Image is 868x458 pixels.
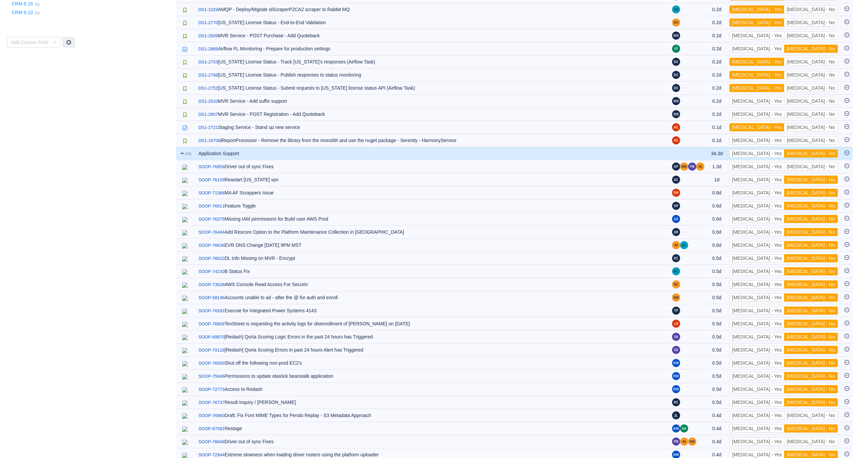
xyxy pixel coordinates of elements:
i: icon: minus-circle [845,229,849,234]
td: 0.5d [708,265,726,278]
img: 12177 [182,282,188,288]
button: [MEDICAL_DATA] - No [784,293,837,302]
img: 10618 [182,47,188,52]
button: [MEDICAL_DATA] - Yes [729,176,784,184]
button: [MEDICAL_DATA] - Yes [729,123,784,131]
td: 0.2d [708,108,726,121]
img: 12179 [182,374,188,379]
td: olReportProcessor - Remove the library from the monolith and use the nuget package - Serenity - H... [195,134,669,147]
img: 12179 [182,309,188,314]
img: KP [672,163,680,171]
a: DS1-2609 [198,33,218,39]
img: 12180 [182,335,188,340]
img: 10615 [182,112,188,118]
td: 0.6d [708,226,726,239]
img: KW [672,372,680,380]
td: MVR Service - POST Registration - Add Quoteback [195,108,669,121]
td: 0.1d [708,121,726,134]
img: KP [672,202,680,210]
button: [MEDICAL_DATA] - Yes [729,18,784,27]
td: Execute for Integrated Power Systems 4143 [195,304,669,317]
i: icon: minus-circle [845,334,849,338]
img: KW [672,359,680,367]
img: AS [672,215,680,223]
button: [MEDICAL_DATA] - No [784,149,837,157]
i: icon: minus-circle [845,386,849,391]
a: DS1-2721 [198,124,218,131]
img: SM [672,293,680,302]
i: icon: minus-circle [845,347,849,352]
td: Staging Service - Stand up new service [195,121,669,134]
td: Driver out of sync Fixes [195,435,669,448]
i: icon: minus-circle [845,294,849,299]
img: 12179 [182,217,188,222]
i: icon: minus-circle [845,33,849,37]
button: [MEDICAL_DATA] - Yes [729,5,784,13]
img: SK [672,346,680,354]
button: [MEDICAL_DATA] - No [784,202,837,210]
i: icon: minus-circle [845,85,849,90]
img: 10615 [182,7,188,13]
button: [MEDICAL_DATA] - Yes [729,320,784,328]
td: 0.5d [708,330,726,343]
a: SOOP-76859 [198,164,224,170]
button: [MEDICAL_DATA] - Yes [729,307,784,315]
td: 1d [708,173,726,186]
img: 12177 [182,256,188,262]
i: icon: minus-circle [845,150,849,155]
a: DS1-2752 [198,85,218,92]
img: RC [672,280,680,288]
button: [MEDICAL_DATA] - Yes [729,424,784,432]
td: Result Inquiry / [PERSON_NAME] [195,396,669,409]
a: SOOP-73628 [198,281,224,288]
td: EVR DNS Change [DATE] 9PM MST [195,239,669,252]
td: [US_STATE] License Status - Submit requests to [US_STATE] license status API (Airflow Task) [195,82,669,95]
i: icon: minus-circle [845,190,849,194]
a: DS1-2533 [198,98,218,105]
i: icon: minus-circle [845,439,849,443]
td: 1.3d [708,160,726,173]
a: SOOP-76860 [198,412,224,419]
button: [MEDICAL_DATA] - No [784,333,837,341]
button: [MEDICAL_DATA] - No [784,398,837,406]
button: [MEDICAL_DATA] - Yes [729,45,784,53]
a: SOOP-67581 [198,425,224,432]
button: [MEDICAL_DATA] - No [784,136,837,144]
button: [MEDICAL_DATA] - Yes [729,385,784,393]
td: 0.5d [708,357,726,370]
td: MA AF Scrappers Issue [195,186,669,199]
button: [MEDICAL_DATA] - Yes [729,32,784,40]
button: [MEDICAL_DATA] - Yes [729,84,784,92]
button: [MEDICAL_DATA] - Yes [729,333,784,341]
td: Restage [195,422,669,435]
i: icon: minus-circle [845,255,849,260]
img: 12180 [182,230,188,235]
img: RC [672,267,680,275]
td: 0.2d [708,82,726,95]
td: 0.4d [708,422,726,435]
td: Shut off the following non-prod EC2's [195,357,669,370]
button: [MEDICAL_DATA] - Yes [729,398,784,406]
a: SOOP-76494 [198,229,224,236]
a: DS1-2607 [198,111,218,118]
span: expand [180,151,185,156]
img: 10615 [182,34,188,39]
img: GS [672,5,680,13]
img: AA [680,424,688,432]
img: 10615 [182,86,188,91]
button: [MEDICAL_DATA] - Yes [729,71,784,79]
i: icon: minus-circle [845,321,849,325]
button: [MEDICAL_DATA] - Yes [729,411,784,419]
td: 0.5d [708,278,726,291]
button: [MEDICAL_DATA] - No [784,215,837,223]
img: AC [672,136,680,144]
button: [MEDICAL_DATA] - No [784,280,837,288]
button: [MEDICAL_DATA] - Yes [729,267,784,275]
i: icon: minus-circle [845,216,849,221]
small: (1) [35,11,40,15]
i: icon: minus-circle [845,452,849,456]
td: Add Rescore Option to the Platform Maintenance Collection in [GEOGRAPHIC_DATA] [195,226,669,239]
img: DV [672,18,680,27]
img: JL [672,411,680,419]
img: SM [680,163,688,171]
